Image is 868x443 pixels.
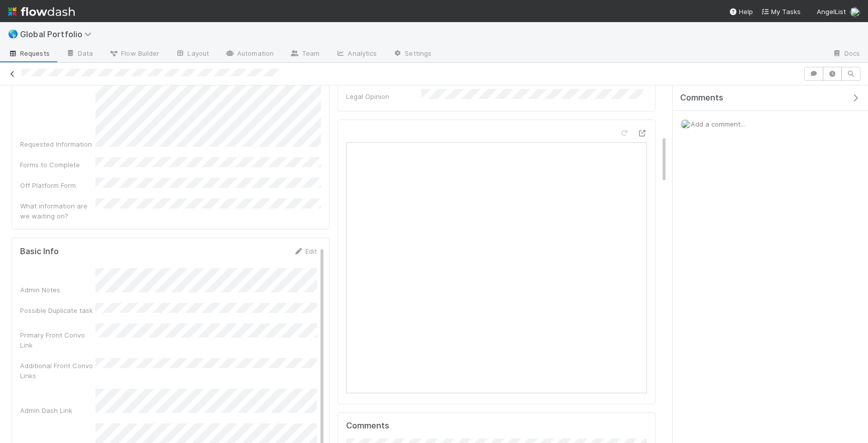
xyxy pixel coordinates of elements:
[20,361,95,381] div: Additional Front Convo Links
[8,48,50,58] span: Requests
[20,305,95,315] div: Possible Duplicate task
[328,46,385,62] a: Analytics
[293,247,317,255] a: Edit
[20,139,95,149] div: Requested Information
[680,93,723,103] span: Comments
[385,46,440,62] a: Settings
[20,29,96,39] span: Global Portfolio
[691,120,745,128] span: Add a comment...
[761,8,801,16] span: My Tasks
[729,7,753,17] div: Help
[20,180,95,190] div: Off Platform Form
[167,46,217,62] a: Layout
[346,421,647,431] h5: Comments
[817,8,846,16] span: AngelList
[850,7,860,17] img: avatar_e0ab5a02-4425-4644-8eca-231d5bcccdf4.png
[8,30,18,38] span: 🌎
[20,160,95,170] div: Forms to Complete
[109,48,159,58] span: Flow Builder
[282,46,328,62] a: Team
[20,201,95,221] div: What information are we waiting on?
[20,405,95,415] div: Admin Dash Link
[20,330,95,350] div: Primary Front Convo Link
[101,46,167,62] a: Flow Builder
[20,285,95,295] div: Admin Notes
[8,3,75,20] img: logo-inverted-e16ddd16eac7371096b0.svg
[681,119,691,129] img: avatar_e0ab5a02-4425-4644-8eca-231d5bcccdf4.png
[346,91,421,101] div: Legal Opinion
[217,46,282,62] a: Automation
[58,46,101,62] a: Data
[20,247,59,257] h5: Basic Info
[824,46,868,62] a: Docs
[761,7,801,17] a: My Tasks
